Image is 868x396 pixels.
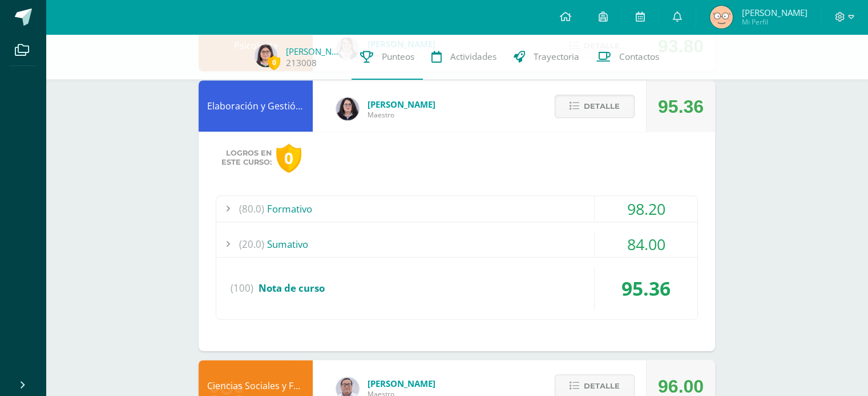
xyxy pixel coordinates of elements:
span: Logros en este curso: [221,149,272,167]
span: 0 [268,55,280,70]
span: Maestro [368,110,435,120]
img: ec776638e2b37e158411211b4036a738.png [710,6,733,28]
span: Detalle [584,96,620,117]
div: 0 [276,144,301,173]
span: 16 px [14,79,32,89]
div: Sumativo [216,231,697,257]
a: Actividades [423,34,505,80]
span: (100) [231,267,253,310]
div: Formativo [216,196,697,222]
div: 95.36 [595,267,697,310]
span: Mi Perfil [741,17,807,27]
span: [PERSON_NAME] [368,378,435,389]
button: Detalle [555,95,635,118]
a: Trayectoria [505,34,588,80]
span: [PERSON_NAME] [368,99,435,110]
span: Punteos [382,51,414,63]
img: e20889350ad5515b27f10ece12a4bd09.png [255,44,277,67]
span: Actividades [450,51,496,63]
span: Contactos [619,51,659,63]
a: Back to Top [17,15,62,25]
a: Contactos [588,34,668,80]
a: 213008 [286,57,317,69]
span: Nota de curso [259,281,325,295]
div: 95.36 [658,81,704,132]
span: [PERSON_NAME] [741,7,807,18]
label: Tamaño de fuente [5,69,70,79]
div: 98.20 [595,196,697,222]
div: Elaboración y Gestión de Proyectos [199,80,313,132]
div: 84.00 [595,231,697,257]
span: (80.0) [239,196,264,222]
div: Outline [5,5,167,15]
a: [PERSON_NAME] de [286,46,343,57]
h3: Estilo [5,36,167,48]
span: (20.0) [239,231,264,257]
img: f270ddb0ea09d79bf84e45c6680ec463.png [336,97,359,120]
a: Punteos [352,34,423,80]
span: Trayectoria [534,51,579,63]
